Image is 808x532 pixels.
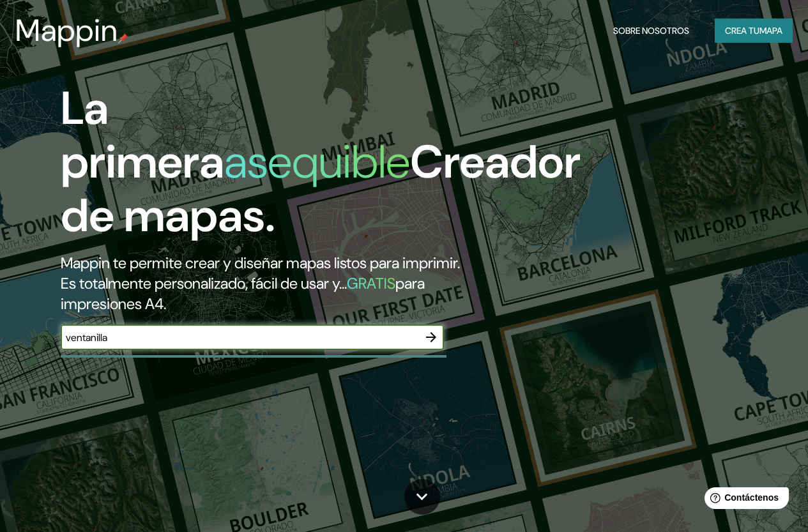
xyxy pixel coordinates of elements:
[715,19,793,43] button: Crea tumapa
[61,330,418,345] input: Elige tu lugar favorito
[694,482,794,518] iframe: Lanzador de widgets de ayuda
[613,25,689,36] font: Sobre nosotros
[725,25,759,36] font: Crea tu
[61,132,581,245] font: Creador de mapas.
[15,10,118,50] font: Mappin
[61,273,425,314] font: para impresiones A4.
[759,25,782,36] font: mapa
[118,33,128,43] img: pin de mapeo
[61,273,347,293] font: Es totalmente personalizado, fácil de usar y...
[347,273,395,293] font: GRATIS
[608,19,694,43] button: Sobre nosotros
[61,79,224,192] font: La primera
[224,132,410,192] font: asequible
[61,253,460,273] font: Mappin te permite crear y diseñar mapas listos para imprimir.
